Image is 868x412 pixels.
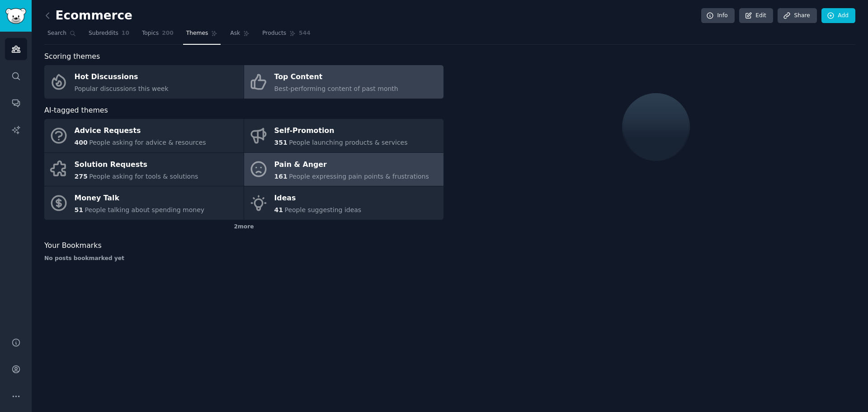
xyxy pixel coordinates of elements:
[75,85,169,92] span: Popular discussions this week
[44,153,244,186] a: Solution Requests275People asking for tools & solutions
[75,173,88,180] span: 275
[44,255,443,263] div: No posts bookmarked yet
[5,8,26,24] img: GummySearch logo
[44,119,244,152] a: Advice Requests400People asking for advice & resources
[75,206,83,213] span: 51
[162,29,174,38] span: 200
[122,29,129,38] span: 10
[44,26,79,45] a: Search
[139,26,177,45] a: Topics200
[44,51,100,62] span: Scoring themes
[47,29,66,38] span: Search
[274,173,288,180] span: 161
[230,29,240,38] span: Ask
[299,29,311,38] span: 544
[44,240,102,251] span: Your Bookmarks
[274,70,398,85] div: Top Content
[85,206,204,213] span: People talking about spending money
[227,26,253,45] a: Ask
[142,29,159,38] span: Topics
[44,220,443,234] div: 2 more
[89,173,198,180] span: People asking for tools & solutions
[186,29,208,38] span: Themes
[289,173,429,180] span: People expressing pain points & frustrations
[821,8,855,24] a: Add
[274,85,398,92] span: Best-performing content of past month
[44,105,108,116] span: AI-tagged themes
[75,139,88,146] span: 400
[274,139,288,146] span: 351
[89,29,118,38] span: Subreddits
[75,70,169,85] div: Hot Discussions
[274,157,429,172] div: Pain & Anger
[244,153,443,186] a: Pain & Anger161People expressing pain points & frustrations
[274,206,283,213] span: 41
[289,139,407,146] span: People launching products & services
[274,124,408,138] div: Self-Promotion
[244,65,443,99] a: Top ContentBest-performing content of past month
[284,206,361,213] span: People suggesting ideas
[259,26,313,45] a: Products544
[183,26,221,45] a: Themes
[75,191,205,206] div: Money Talk
[244,186,443,220] a: Ideas41People suggesting ideas
[44,65,244,99] a: Hot DiscussionsPopular discussions this week
[75,124,206,138] div: Advice Requests
[75,157,198,172] div: Solution Requests
[89,139,206,146] span: People asking for advice & resources
[85,26,132,45] a: Subreddits10
[778,8,816,24] a: Share
[262,29,286,38] span: Products
[44,9,132,23] h2: Ecommerce
[244,119,443,152] a: Self-Promotion351People launching products & services
[739,8,773,24] a: Edit
[44,186,244,220] a: Money Talk51People talking about spending money
[274,191,362,206] div: Ideas
[701,8,735,24] a: Info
